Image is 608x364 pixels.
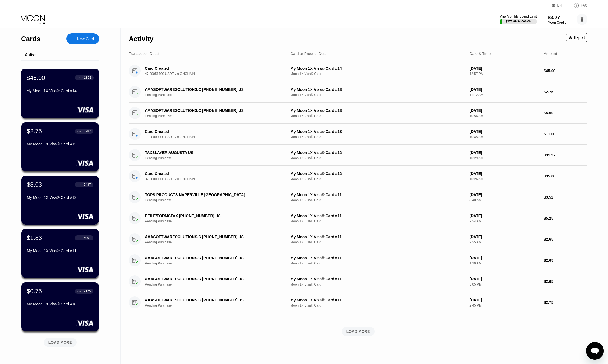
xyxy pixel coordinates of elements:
div: Moon 1X Visa® Card [290,261,465,265]
div: $35.00 [544,174,588,178]
div: Pending Purchase [145,240,286,244]
div: $45.00 [544,69,588,73]
div: AAASOFTWARESOLUTIONS.C [PHONE_NUMBER] USPending PurchaseMy Moon 1X Visa® Card #11Moon 1X Visa® Ca... [129,229,587,250]
div: Active [25,53,36,57]
div: Moon 1X Visa® Card [290,304,465,307]
div: [DATE] [469,108,539,113]
div: AAASOFTWARESOLUTIONS.C [PHONE_NUMBER] US [145,108,277,113]
div: AAASOFTWARESOLUTIONS.C [PHONE_NUMBER] US [145,87,277,92]
div: Card Created [145,171,277,176]
div: EN [557,4,562,7]
div: AAASOFTWARESOLUTIONS.C [PHONE_NUMBER] US [145,277,277,281]
div: [DATE] [469,193,539,197]
div: 3:05 PM [469,283,539,286]
div: 5787 [84,129,91,133]
div: Moon 1X Visa® Card [290,283,465,286]
div: Moon 1X Visa® Card [290,219,465,223]
div: Date & Time [469,51,491,56]
div: My Moon 1X Visa® Card #13 [27,142,93,146]
div: Moon 1X Visa® Card [290,135,465,139]
div: ● ● ● ● [77,130,83,132]
div: 6901 [84,236,91,240]
div: [DATE] [469,256,539,260]
div: $5.50 [544,111,588,115]
div: My Moon 1X Visa® Card #13 [290,129,465,134]
div: My Moon 1X Visa® Card #12 [27,195,93,200]
div: [DATE] [469,150,539,155]
div: Transaction Detail [129,51,159,56]
div: Pending Purchase [145,114,286,118]
div: My Moon 1X Visa® Card #11 [290,235,465,239]
div: Cards [21,35,41,43]
div: ● ● ● ● [77,184,83,185]
div: [DATE] [469,277,539,281]
div: Moon Credit [548,21,566,24]
div: $45.00● ● ● ●1862My Moon 1X Visa® Card #14 [21,69,99,118]
div: Visa Monthly Spend Limit [500,14,537,18]
div: LOAD MORE [129,327,587,336]
div: New Card [66,33,99,44]
div: EFILE/FORMSTAX [PHONE_NUMBER] US [145,214,277,218]
div: AAASOFTWARESOLUTIONS.C [PHONE_NUMBER] US [145,256,277,260]
div: My Moon 1X Visa® Card #11 [27,249,93,253]
div: [DATE] [469,214,539,218]
div: $2.75 [544,90,588,94]
div: My Moon 1X Visa® Card #11 [290,298,465,302]
div: 13.00000000 USDT via ONCHAIN [145,135,286,139]
div: LOAD MORE [346,329,370,334]
div: [DATE] [469,235,539,239]
div: TOPS PRODUCTS NAPERVILLE [GEOGRAPHIC_DATA]Pending PurchaseMy Moon 1X Visa® Card #11Moon 1X Visa® ... [129,187,587,208]
div: My Moon 1X Visa® Card #14 [27,89,94,93]
div: Pending Purchase [145,156,286,160]
div: Moon 1X Visa® Card [290,114,465,118]
div: 2:25 AM [469,240,539,244]
div: LOAD MORE [48,340,72,345]
div: $2.65 [544,279,588,284]
div: EFILE/FORMSTAX [PHONE_NUMBER] USPending PurchaseMy Moon 1X Visa® Card #11Moon 1X Visa® Card[DATE]... [129,208,587,229]
div: $2.75 [27,128,42,135]
div: Moon 1X Visa® Card [290,240,465,244]
div: Moon 1X Visa® Card [290,72,465,76]
div: $0.75● ● ● ●9175My Moon 1X Visa® Card #10 [21,282,99,331]
div: [DATE] [469,129,539,134]
div: Visa Monthly Spend Limit$276.89/$4,000.00 [500,14,537,24]
div: Card Created47.00051700 USDT via ONCHAINMy Moon 1X Visa® Card #14Moon 1X Visa® Card[DATE]12:57 PM... [129,60,587,81]
div: 37.00000000 USDT via ONCHAIN [145,177,286,181]
div: $31.97 [544,153,588,157]
div: ● ● ● ● [77,290,83,292]
div: [DATE] [469,66,539,71]
div: Moon 1X Visa® Card [290,198,465,202]
div: [DATE] [469,298,539,302]
div: My Moon 1X Visa® Card #11 [290,277,465,281]
div: AAASOFTWARESOLUTIONS.C [PHONE_NUMBER] US [145,235,277,239]
div: My Moon 1X Visa® Card #14 [290,66,465,71]
div: Card Created13.00000000 USDT via ONCHAINMy Moon 1X Visa® Card #13Moon 1X Visa® Card[DATE]10:45 AM... [129,124,587,145]
div: Pending Purchase [145,283,286,286]
div: Moon 1X Visa® Card [290,93,465,97]
div: FAQ [581,4,587,7]
div: $1.83 [27,234,42,241]
div: My Moon 1X Visa® Card #10 [27,302,93,306]
div: 10:45 AM [469,135,539,139]
div: $1.83● ● ● ●6901My Moon 1X Visa® Card #11 [21,229,99,278]
div: Moon 1X Visa® Card [290,177,465,181]
div: Export [569,35,585,40]
div: AAASOFTWARESOLUTIONS.C [PHONE_NUMBER] US [145,298,277,302]
div: AAASOFTWARESOLUTIONS.C [PHONE_NUMBER] USPending PurchaseMy Moon 1X Visa® Card #11Moon 1X Visa® Ca... [129,271,587,292]
div: Pending Purchase [145,198,286,202]
div: 47.00051700 USDT via ONCHAIN [145,72,286,76]
div: $11.00 [544,132,588,136]
div: 10:26 AM [469,177,539,181]
div: 11:12 AM [469,93,539,97]
div: New Card [77,37,94,41]
div: My Moon 1X Visa® Card #12 [290,150,465,155]
div: $45.00 [27,74,45,81]
div: $3.03 [27,181,42,188]
div: Export [566,33,587,42]
div: Moon 1X Visa® Card [290,156,465,160]
div: Amount [544,51,557,56]
div: Card or Product Detail [290,51,328,56]
div: EN [552,3,568,8]
div: 10:56 AM [469,114,539,118]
